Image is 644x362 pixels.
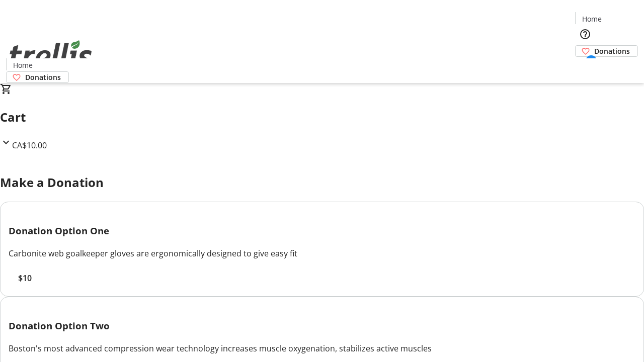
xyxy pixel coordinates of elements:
span: Donations [25,72,61,82]
img: Orient E2E Organization T6w4RVvN1s's Logo [6,29,96,79]
a: Home [576,14,608,24]
h3: Donation Option One [9,224,635,238]
div: Carbonite web goalkeeper gloves are ergonomically designed to give easy fit [9,247,635,259]
span: Home [13,60,33,70]
a: Donations [6,71,69,83]
div: Boston's most advanced compression wear technology increases muscle oxygenation, stabilizes activ... [9,342,635,354]
span: Home [582,14,602,24]
a: Donations [575,45,638,57]
span: Donations [594,46,630,56]
button: Help [575,24,595,44]
button: Cart [575,57,595,77]
h3: Donation Option Two [9,319,635,333]
span: CA$10.00 [12,140,47,151]
a: Home [7,60,39,70]
span: $10 [18,272,32,284]
button: $10 [9,272,41,284]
